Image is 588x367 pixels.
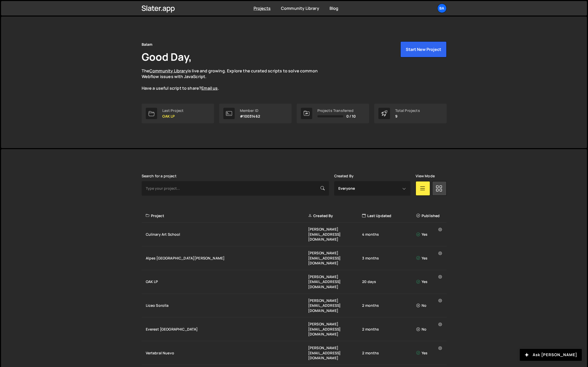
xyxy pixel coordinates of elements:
[334,174,354,178] label: Created By
[142,341,447,365] a: Vertebral Nuevo [PERSON_NAME][EMAIL_ADDRESS][DOMAIN_NAME] 2 months Yes
[362,213,416,218] div: Last Updated
[330,5,339,11] a: Blog
[142,174,177,178] label: Search for a project
[149,68,188,74] a: Community Library
[308,227,362,242] div: [PERSON_NAME][EMAIL_ADDRESS][DOMAIN_NAME]
[308,250,362,266] div: [PERSON_NAME][EMAIL_ADDRESS][DOMAIN_NAME]
[146,303,308,308] div: Liceo Sorolla
[362,350,416,356] div: 2 months
[142,68,328,91] p: The is live and growing. Explore the curated scripts to solve common Webflow issues with JavaScri...
[416,256,444,261] div: Yes
[146,279,308,284] div: OAK LP
[142,223,447,246] a: Culinary Art School [PERSON_NAME][EMAIL_ADDRESS][DOMAIN_NAME] 4 months Yes
[146,256,308,261] div: Alpes [GEOGRAPHIC_DATA][PERSON_NAME]
[146,327,308,332] div: Everest [GEOGRAPHIC_DATA]
[346,114,356,118] span: 0 / 10
[142,246,447,270] a: Alpes [GEOGRAPHIC_DATA][PERSON_NAME] [PERSON_NAME][EMAIL_ADDRESS][DOMAIN_NAME] 3 months Yes
[362,256,416,261] div: 3 months
[362,327,416,332] div: 2 months
[142,317,447,341] a: Everest [GEOGRAPHIC_DATA] [PERSON_NAME][EMAIL_ADDRESS][DOMAIN_NAME] 2 months No
[416,327,444,332] div: No
[395,109,420,113] div: Total Projects
[146,213,308,218] div: Project
[416,232,444,237] div: Yes
[201,85,218,91] a: Email us
[308,213,362,218] div: Created By
[308,298,362,313] div: [PERSON_NAME][EMAIL_ADDRESS][DOMAIN_NAME]
[240,114,260,118] p: #10031462
[142,50,192,64] h1: Good Day,
[142,104,214,123] a: Last Project OAK LP
[146,350,308,356] div: Vertebral Nuevo
[400,41,447,57] button: Start New Project
[437,4,447,13] a: Ba
[362,303,416,308] div: 2 months
[308,345,362,361] div: [PERSON_NAME][EMAIL_ADDRESS][DOMAIN_NAME]
[142,41,153,48] div: Balam
[416,174,435,178] label: View Mode
[416,303,444,308] div: No
[416,213,444,218] div: Published
[162,114,184,118] p: OAK LP
[362,279,416,284] div: 20 days
[254,5,271,11] a: Projects
[142,270,447,294] a: OAK LP [PERSON_NAME][EMAIL_ADDRESS][DOMAIN_NAME] 20 days Yes
[416,279,444,284] div: Yes
[308,274,362,289] div: [PERSON_NAME][EMAIL_ADDRESS][DOMAIN_NAME]
[520,349,582,361] button: Ask [PERSON_NAME]
[281,5,319,11] a: Community Library
[142,294,447,318] a: Liceo Sorolla [PERSON_NAME][EMAIL_ADDRESS][DOMAIN_NAME] 2 months No
[142,181,329,196] input: Type your project...
[240,109,260,113] div: Member ID
[395,114,420,118] p: 9
[146,232,308,237] div: Culinary Art School
[162,109,184,113] div: Last Project
[308,322,362,337] div: [PERSON_NAME][EMAIL_ADDRESS][DOMAIN_NAME]
[317,109,356,113] div: Projects Transferred
[362,232,416,237] div: 4 months
[416,350,444,356] div: Yes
